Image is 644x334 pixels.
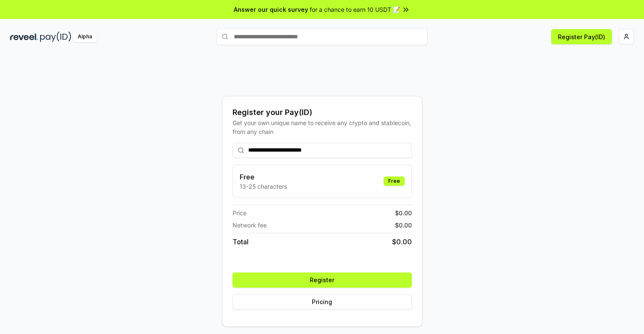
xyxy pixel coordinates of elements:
[40,32,71,42] img: pay_id
[234,5,308,14] span: Answer our quick survey
[395,208,412,217] span: $ 0.00
[240,182,287,191] p: 13-25 characters
[395,221,412,230] span: $ 0.00
[73,32,97,42] div: Alpha
[240,172,287,182] h3: Free
[233,208,246,217] span: Price
[392,237,412,247] span: $ 0.00
[233,118,412,136] div: Get your own unique name to receive any crypto and stablecoin, from any chain
[384,176,405,186] div: Free
[233,107,412,118] div: Register your Pay(ID)
[233,237,249,247] span: Total
[233,294,412,310] button: Pricing
[310,5,400,14] span: for a chance to earn 10 USDT 📝
[551,29,612,44] button: Register Pay(ID)
[10,32,38,42] img: reveel_dark
[233,221,267,230] span: Network fee
[233,273,412,288] button: Register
